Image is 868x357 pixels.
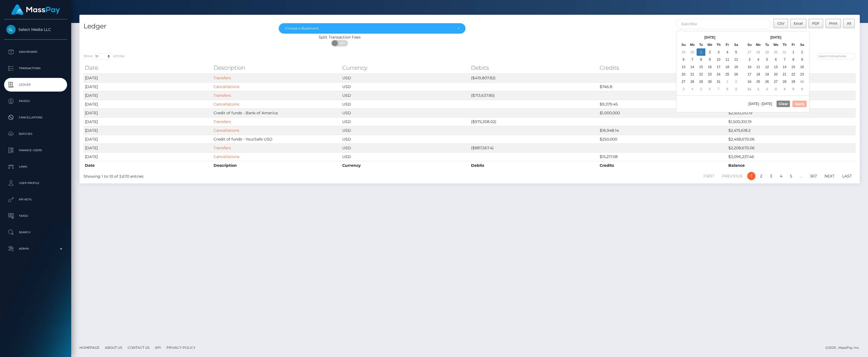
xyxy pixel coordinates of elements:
td: 4 [780,85,789,93]
td: 2 [763,85,771,93]
td: 4 [723,48,732,56]
td: ($887,567.4) [470,144,598,152]
th: Debits [470,161,598,170]
p: Dashboard [6,48,65,56]
td: 28 [754,48,763,56]
p: Cancellations [6,113,65,122]
td: 25 [723,71,732,78]
td: 2 [705,48,714,56]
td: [DATE] [84,135,212,144]
button: Excel [790,19,806,28]
td: $2,500,310.19 [727,109,856,117]
td: $9,379.45 [598,100,727,109]
a: Contact Us [125,343,152,352]
td: 30 [771,48,780,56]
td: 27 [745,48,754,56]
a: Transfers [214,93,231,98]
a: Payees [4,94,67,108]
th: Th [714,41,723,48]
a: Cancellations [214,102,239,107]
td: [DATE] [84,74,212,82]
th: Su [745,41,754,48]
a: API [153,343,163,352]
td: $1,500,310.19 [727,117,856,126]
a: Transfers [214,75,231,80]
td: USD [341,117,470,126]
td: 3 [714,48,723,56]
p: Ledger [6,81,65,89]
td: 29 [697,78,705,85]
td: 20 [679,71,688,78]
td: 3 [745,56,754,63]
span: All [847,21,851,25]
th: Mo [754,41,763,48]
td: USD [341,126,470,135]
td: $2,475,618.2 [727,126,856,135]
td: Credit of funds - Bank of America [212,109,341,117]
th: We [705,41,714,48]
td: 28 [688,78,697,85]
td: 28 [780,78,789,85]
th: Tu [763,41,771,48]
button: All [843,19,855,28]
a: Admin [4,242,67,256]
td: 26 [763,78,771,85]
a: 5 [787,172,795,180]
a: 2 [757,172,765,180]
td: 9 [732,85,740,93]
td: 27 [771,78,780,85]
td: 30 [705,78,714,85]
td: 7 [688,56,697,63]
th: Th [780,41,789,48]
td: 29 [763,48,771,56]
td: 5 [763,56,771,63]
div: Showing 1 to 10 of 3,670 entries [84,171,401,179]
span: [DATE] - [DATE] [749,102,774,106]
td: [DATE] [84,144,212,152]
td: 11 [754,63,763,71]
td: $3,096,237.46 [727,152,856,161]
td: $250,000 [598,135,727,144]
td: 8 [697,56,705,63]
a: About Us [103,343,124,352]
th: Sa [732,41,740,48]
td: 12 [732,56,740,63]
span: OFF [335,40,348,46]
td: 15 [697,63,705,71]
td: 5 [697,85,705,93]
a: Search [4,226,67,239]
span: CSV [777,21,784,25]
a: Cancellations [4,111,67,124]
th: Date [84,62,212,73]
td: 3 [771,85,780,93]
td: 14 [780,63,789,71]
td: [DATE] [84,82,212,91]
th: Description [212,161,341,170]
a: Transactions [4,62,67,75]
td: USD [341,152,470,161]
span: Print [829,21,837,25]
td: [DATE] [84,117,212,126]
td: 21 [780,71,789,78]
td: 2 [732,78,740,85]
td: 7 [714,85,723,93]
td: ($419,807.82) [470,74,598,82]
button: Clear [777,101,790,107]
input: Date filter [676,19,772,29]
label: Show entries [84,53,125,59]
td: 18 [723,63,732,71]
td: 19 [763,71,771,78]
td: 2 [798,48,806,56]
td: USD [341,74,470,82]
a: Links [4,160,67,174]
td: 10 [714,56,723,63]
a: Homepage [77,343,102,352]
th: Balance [727,161,856,170]
th: Description [212,62,341,73]
td: USD [341,135,470,144]
td: 23 [798,71,806,78]
td: 21 [688,71,697,78]
td: 29 [789,78,798,85]
td: Credit of funds - YourSafe USD [212,135,341,144]
select: Showentries [93,53,113,59]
